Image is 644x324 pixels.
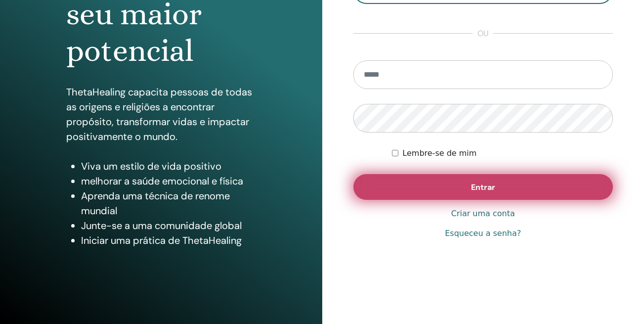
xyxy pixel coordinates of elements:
p: ThetaHealing capacita pessoas de todas as origens e religiões a encontrar propósito, transformar ... [66,85,256,144]
a: Esqueceu a senha? [445,228,521,239]
button: Entrar [353,174,613,200]
span: ou [472,28,493,40]
label: Lembre-se de mim [402,147,476,159]
a: Criar uma conta [451,208,515,220]
li: Viva um estilo de vida positivo [81,159,256,174]
li: Junte-se a uma comunidade global [81,218,256,233]
li: Iniciar uma prática de ThetaHealing [81,233,256,248]
li: melhorar a saúde emocional e física [81,174,256,188]
li: Aprenda uma técnica de renome mundial [81,188,256,218]
div: Keep me authenticated indefinitely or until I manually logout [392,147,613,159]
span: Entrar [471,182,495,192]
